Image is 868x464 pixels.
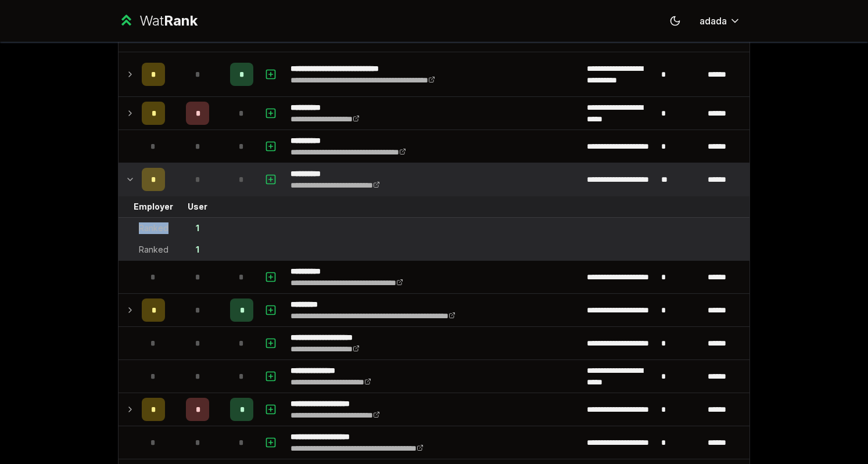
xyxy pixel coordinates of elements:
[196,222,199,234] div: 1
[118,12,198,30] a: WatRank
[139,244,168,256] div: Ranked
[170,196,225,217] td: User
[164,12,198,29] span: Rank
[690,10,750,31] button: adada
[139,222,168,234] div: Ranked
[196,244,199,256] div: 1
[139,12,198,30] div: Wat
[700,14,727,28] span: adada
[137,196,170,217] td: Employer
